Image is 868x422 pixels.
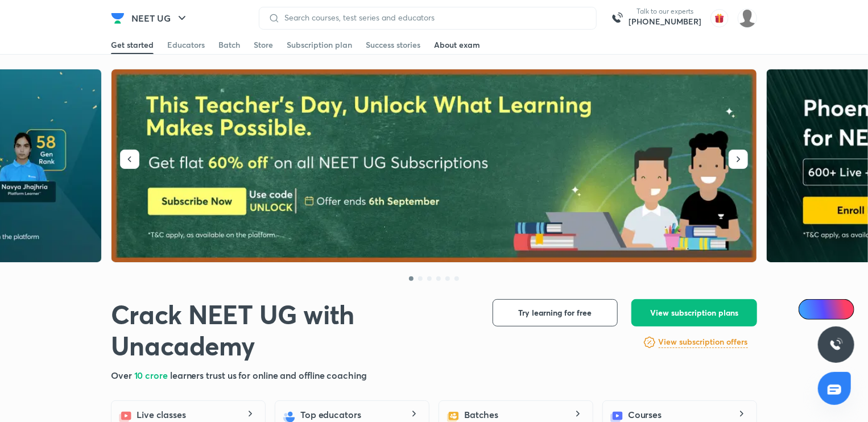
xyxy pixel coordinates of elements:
a: Educators [167,36,205,54]
p: Talk to our experts [629,7,701,16]
div: Subscription plan [287,39,352,51]
h1: Crack NEET UG with Unacademy [111,299,474,362]
h5: Live classes [137,408,186,421]
a: Get started [111,36,154,54]
a: Store [254,36,273,54]
h5: Batches [464,408,498,421]
a: About exam [434,36,480,54]
button: NEET UG [125,7,196,30]
div: Success stories [366,39,420,51]
a: View subscription offers [659,336,748,349]
a: Ai Doubts [799,299,854,320]
input: Search courses, test series and educators [280,13,587,22]
div: About exam [434,39,480,51]
button: Try learning for free [493,299,618,326]
a: Subscription plan [287,36,352,54]
h5: Top educators [300,408,361,421]
a: [PHONE_NUMBER] [629,16,701,27]
a: Success stories [366,36,420,54]
span: View subscription plans [650,307,738,318]
span: Over [111,369,134,381]
span: Ai Doubts [817,305,848,314]
div: Get started [111,39,154,51]
button: View subscription plans [631,299,757,326]
div: Educators [167,39,205,51]
span: 10 crore [134,369,170,381]
div: Batch [218,39,240,51]
div: Store [254,39,273,51]
h5: Courses [628,408,662,421]
img: Icon [805,305,815,314]
img: Aman raj [738,9,757,28]
span: Try learning for free [519,307,592,318]
img: ttu [829,338,843,351]
img: call-us [606,7,629,30]
img: avatar [710,9,729,27]
a: Batch [218,36,240,54]
img: Company Logo [111,11,125,25]
h6: View subscription offers [659,336,748,348]
span: learners trust us for online and offline coaching [170,369,367,381]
